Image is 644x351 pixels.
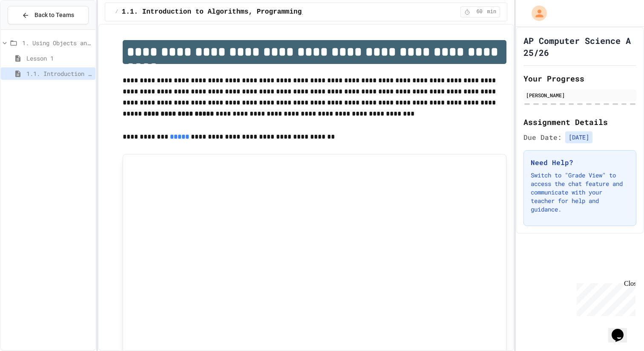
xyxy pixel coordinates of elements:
h2: Assignment Details [523,116,636,128]
span: 1.1. Introduction to Algorithms, Programming, and Compilers [26,69,92,78]
span: Back to Teams [34,11,74,20]
h1: AP Computer Science A 25/26 [523,35,636,58]
p: Switch to "Grade View" to access the chat feature and communicate with your teacher for help and ... [531,171,629,214]
button: Back to Teams [8,6,89,24]
iframe: chat widget [608,317,635,342]
div: Chat with us now!Close [3,3,59,54]
h2: Your Progress [523,73,636,84]
span: 1.1. Introduction to Algorithms, Programming, and Compilers [122,7,363,17]
span: Due Date: [523,132,562,142]
iframe: chat widget [573,280,635,316]
div: My Account [523,3,549,23]
span: Lesson 1 [26,54,92,63]
span: / [115,9,118,15]
h3: Need Help? [531,157,629,168]
span: 1. Using Objects and Methods [22,38,92,47]
div: [PERSON_NAME] [526,91,634,99]
span: min [487,9,497,15]
span: 60 [473,9,486,15]
span: [DATE] [565,131,592,143]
